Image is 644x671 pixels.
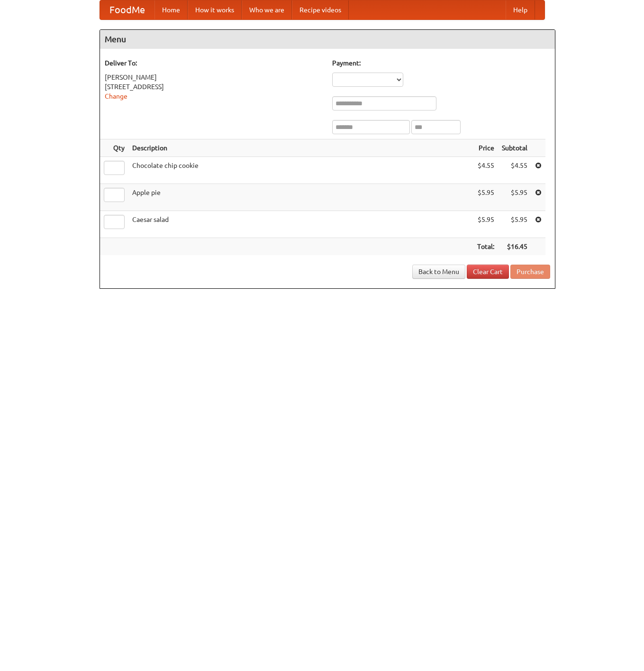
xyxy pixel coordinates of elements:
[498,184,531,211] td: $5.95
[128,139,473,157] th: Description
[332,58,550,68] h5: Payment:
[100,0,154,19] a: FoodMe
[105,58,323,68] h5: Deliver To:
[473,139,498,157] th: Price
[498,139,531,157] th: Subtotal
[498,211,531,238] td: $5.95
[292,0,349,19] a: Recipe videos
[105,73,323,82] div: [PERSON_NAME]
[473,238,498,256] th: Total:
[506,0,535,19] a: Help
[467,265,509,279] a: Clear Cart
[128,184,473,211] td: Apple pie
[100,139,128,157] th: Qty
[154,0,188,19] a: Home
[128,157,473,184] td: Chocolate chip cookie
[473,157,498,184] td: $4.55
[105,92,127,100] a: Change
[473,211,498,238] td: $5.95
[510,265,550,279] button: Purchase
[242,0,292,19] a: Who we are
[412,265,465,279] a: Back to Menu
[188,0,242,19] a: How it works
[498,157,531,184] td: $4.55
[128,211,473,238] td: Caesar salad
[105,82,323,92] div: [STREET_ADDRESS]
[498,238,531,256] th: $16.45
[473,184,498,211] td: $5.95
[100,30,555,49] h4: Menu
